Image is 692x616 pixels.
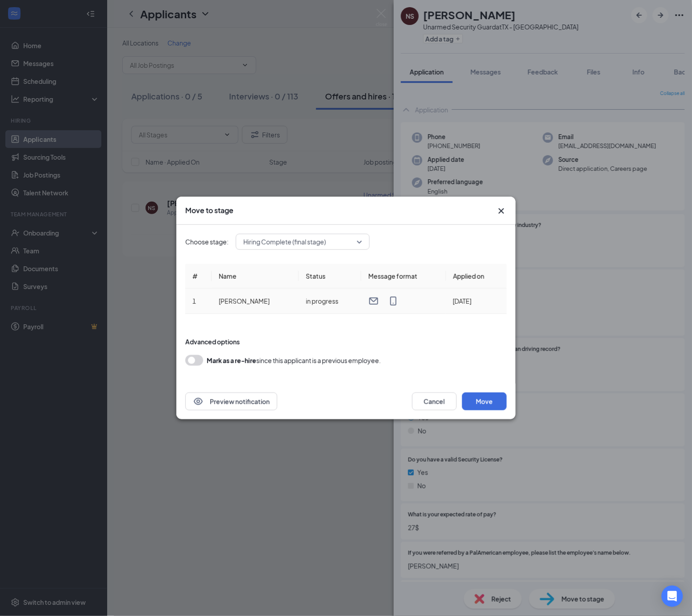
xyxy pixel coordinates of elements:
[412,393,457,410] button: Cancel
[193,396,204,407] svg: Eye
[496,206,507,216] svg: Cross
[243,235,326,248] span: Hiring Complete (final stage)
[446,264,507,289] th: Applied on
[388,296,399,306] svg: MobileSms
[192,297,196,305] span: 1
[185,206,233,215] h3: Move to stage
[299,264,361,289] th: Status
[368,296,379,306] svg: Email
[496,206,507,216] button: Close
[185,337,507,346] div: Advanced options
[212,289,299,314] td: [PERSON_NAME]
[185,237,229,247] span: Choose stage:
[207,355,381,366] div: since this applicant is a previous employee.
[212,264,299,289] th: Name
[361,264,446,289] th: Message format
[185,393,277,410] button: EyePreview notification
[662,586,683,607] div: Open Intercom Messenger
[207,356,256,364] b: Mark as a re-hire
[446,289,507,314] td: [DATE]
[462,393,507,410] button: Move
[299,289,361,314] td: in progress
[185,264,212,289] th: #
